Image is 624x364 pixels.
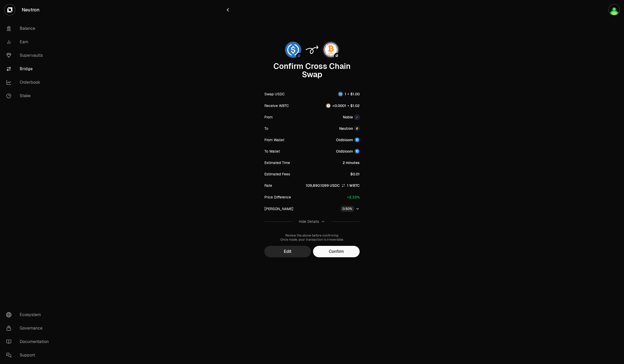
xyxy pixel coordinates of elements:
a: Bridge [2,62,56,76]
img: Noble Logo [297,53,301,58]
div: Review the above before confirming. Once made, your transaction is irreversible. [264,233,360,242]
span: Neutron [339,126,353,131]
a: Ecosystem [2,308,56,322]
img: Noble Logo [355,115,359,119]
div: Oldbloom [336,137,353,142]
a: Orderbook [2,76,56,89]
button: OldbloomAccount Image [336,137,360,142]
img: USDC Logo [338,92,343,96]
button: Edit [264,246,311,257]
a: Supervaults [2,49,56,62]
div: Estimated Time [264,160,290,165]
img: USDC Logo [285,42,301,58]
img: Oldbloom [609,5,619,15]
div: To [264,126,268,131]
div: $0.01 [350,172,360,177]
a: Balance [2,22,56,35]
button: OldbloomAccount Image [336,149,360,154]
span: 109,890.1099 USDC [306,183,340,188]
button: Confirm [313,246,360,257]
a: Documentation [2,335,56,348]
a: Stake [2,89,56,103]
span: 1 WBTC [347,183,360,188]
button: 0.50% [341,206,360,212]
div: [PERSON_NAME] [264,206,293,211]
a: Earn [2,35,56,49]
div: From [264,115,273,120]
img: Neutron Logo [355,126,359,131]
img: Account Image [355,138,359,142]
img: WBTC Logo [326,104,330,108]
div: Swap USDC [264,91,285,97]
div: Rate [264,183,272,188]
div: Price Difference [264,195,291,200]
div: Confirm Cross Chain Swap [264,62,360,79]
div: Receive WBTC [264,103,289,108]
div: From Wallet [264,137,284,142]
span: Noble [343,115,353,120]
div: Hide Details [299,219,319,224]
div: 0.50% [341,206,354,212]
img: Account Image [355,149,359,153]
div: To Wallet [264,149,280,154]
button: Hide Details [264,215,360,228]
img: WBTC Logo [323,42,339,58]
div: Oldbloom [336,149,353,154]
img: Neutron Logo [335,53,339,58]
a: Governance [2,322,56,335]
div: 2 minutes [343,160,360,165]
div: Estimated Fees [264,172,290,177]
a: Support [2,348,56,362]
